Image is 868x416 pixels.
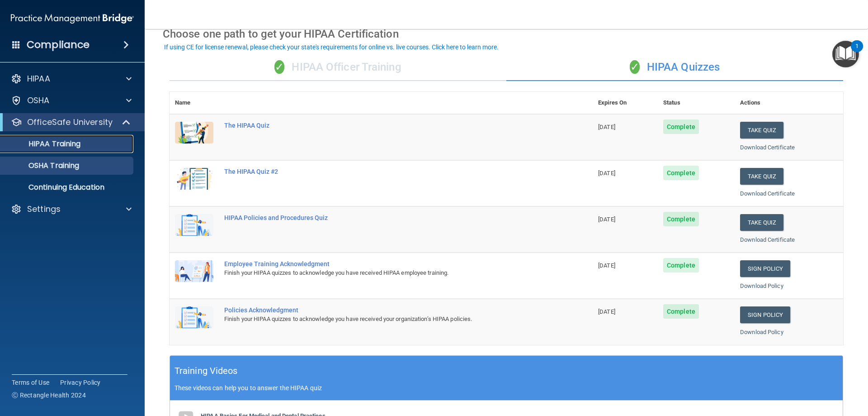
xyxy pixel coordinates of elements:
span: Complete [663,258,699,273]
a: Settings [11,204,132,215]
p: OSHA [27,95,50,106]
p: OfficeSafe University [27,117,113,128]
button: Take Quiz [740,122,783,139]
h5: Training Videos [175,363,238,379]
a: Download Policy [740,329,783,335]
a: Download Certificate [740,236,795,243]
p: Settings [27,204,61,215]
p: OSHA Training [6,161,79,170]
div: Choose one path to get your HIPAA Certification [163,21,850,47]
span: ✓ [630,60,640,74]
div: HIPAA Quizzes [506,54,843,81]
th: Actions [735,92,843,114]
span: [DATE] [598,216,615,223]
div: HIPAA Policies and Procedures Quiz [224,214,547,221]
a: OfficeSafe University [11,117,131,128]
a: Privacy Policy [60,378,101,387]
iframe: Drift Widget Chat Controller [712,352,857,388]
span: [DATE] [598,262,615,269]
h4: Compliance [27,38,90,51]
button: If using CE for license renewal, please check your state's requirements for online vs. live cours... [163,43,500,52]
img: PMB logo [11,10,134,28]
th: Expires On [593,92,658,114]
span: Complete [663,120,699,134]
a: Sign Policy [740,306,790,323]
div: Finish your HIPAA quizzes to acknowledge you have received HIPAA employee training. [224,268,547,278]
button: Open Resource Center, 1 new notification [832,41,859,67]
a: Sign Policy [740,260,790,277]
div: If using CE for license renewal, please check your state's requirements for online vs. live cours... [164,44,499,50]
span: [DATE] [598,124,615,130]
a: Download Certificate [740,144,795,151]
div: Policies Acknowledgment [224,306,547,314]
button: Take Quiz [740,214,783,231]
span: [DATE] [598,170,615,177]
a: Download Policy [740,282,783,289]
div: Finish your HIPAA quizzes to acknowledge you have received your organization’s HIPAA policies. [224,314,547,325]
button: Take Quiz [740,168,783,185]
th: Status [658,92,735,114]
p: These videos can help you to answer the HIPAA quiz [175,384,838,392]
div: HIPAA Officer Training [170,54,506,81]
a: Download Certificate [740,190,795,197]
a: OSHA [11,95,132,106]
span: Complete [663,212,699,226]
div: Employee Training Acknowledgment [224,260,547,268]
p: HIPAA Training [6,139,80,148]
a: Terms of Use [12,378,49,387]
div: The HIPAA Quiz #2 [224,168,547,175]
p: Continuing Education [6,183,129,192]
span: Complete [663,304,699,319]
span: [DATE] [598,308,615,315]
th: Name [170,92,219,114]
a: HIPAA [11,73,132,84]
div: 1 [855,46,859,58]
span: Ⓒ Rectangle Health 2024 [12,391,86,400]
div: The HIPAA Quiz [224,122,547,129]
span: ✓ [274,60,284,74]
span: Complete [663,166,699,180]
p: HIPAA [27,73,50,84]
